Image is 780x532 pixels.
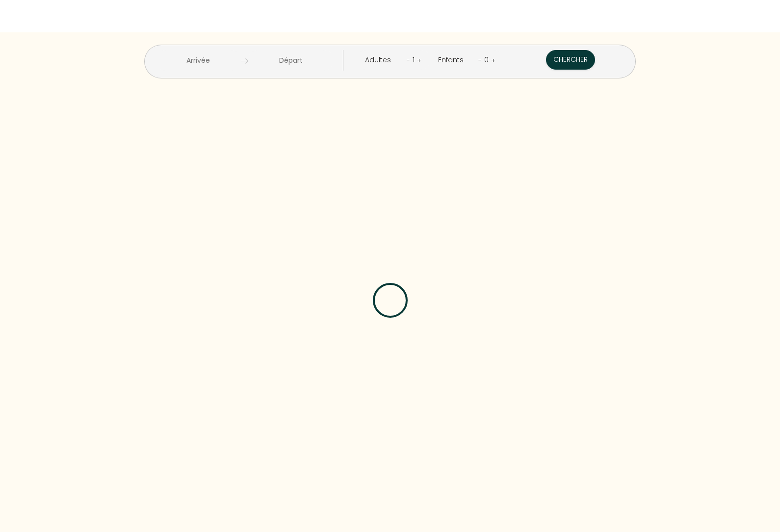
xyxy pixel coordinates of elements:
a: - [478,55,482,65]
div: Adultes [365,54,394,65]
div: 0 [482,52,491,68]
a: - [407,55,410,65]
a: + [417,55,421,65]
input: Départ [248,50,333,71]
div: 1 [410,52,417,68]
img: guests [241,57,248,65]
input: Arrivée [156,50,241,71]
a: + [491,55,495,65]
button: Chercher [546,50,595,70]
div: Enfants [438,54,467,65]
